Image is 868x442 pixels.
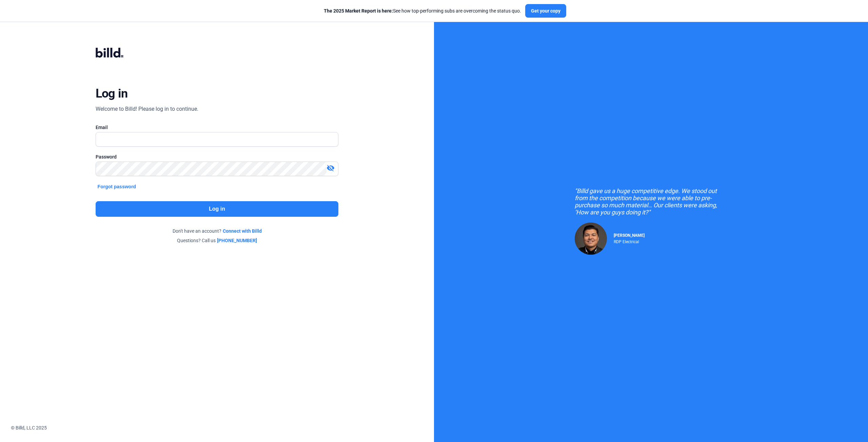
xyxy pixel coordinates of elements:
span: [PERSON_NAME] [614,233,645,238]
div: RDP Electrical [614,238,645,244]
div: Password [96,153,339,160]
a: [PHONE_NUMBER] [217,237,257,244]
div: See how top-performing subs are overcoming the status quo. [324,7,521,14]
div: Don't have an account? [96,228,339,234]
div: Questions? Call us [96,237,339,244]
a: Connect with Billd [223,228,262,234]
img: Raul Pacheco [575,223,607,255]
div: "Billd gave us a huge competitive edge. We stood out from the competition because we were able to... [575,187,727,216]
span: The 2025 Market Report is here: [324,8,393,14]
button: Forgot password [96,183,138,190]
div: Log in [96,86,128,101]
mat-icon: visibility_off [327,164,335,172]
div: Welcome to Billd! Please log in to continue. [96,105,198,113]
div: Email [96,124,339,131]
button: Log in [96,201,339,217]
button: Get your copy [525,4,566,18]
